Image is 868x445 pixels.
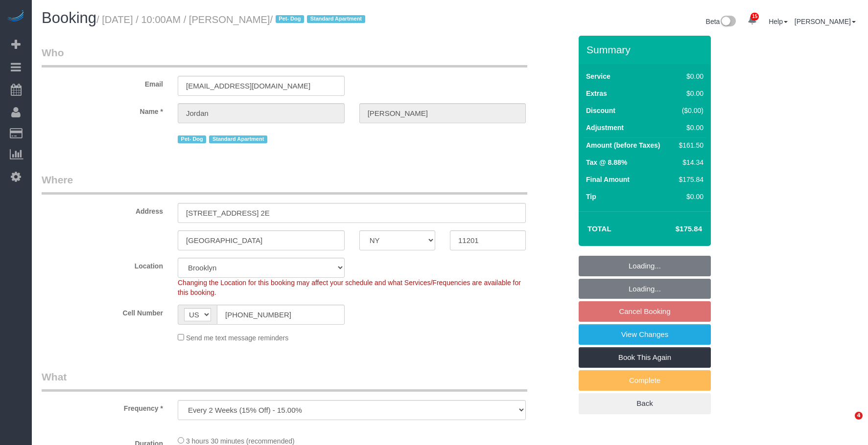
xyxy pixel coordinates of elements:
span: Pet- Dog [276,15,304,23]
legend: Who [42,45,527,67]
small: / [DATE] / 10:00AM / [PERSON_NAME] [96,14,368,25]
input: Last Name [359,103,526,123]
span: Standard Apartment [209,135,267,143]
input: Email [178,76,345,96]
span: 15 [751,13,759,21]
a: View Changes [579,324,711,345]
img: New interface [720,16,736,28]
label: Adjustment [586,123,624,133]
span: Booking [42,9,96,26]
label: Tax @ 8.88% [586,157,627,167]
a: Beta [706,18,736,25]
h4: $175.84 [646,225,702,233]
a: [PERSON_NAME] [795,18,856,25]
strong: Total [587,224,611,233]
label: Extras [586,89,607,98]
input: Cell Number [217,305,345,325]
span: Send me text message reminders [186,334,288,342]
label: Tip [586,192,596,201]
div: $0.00 [675,192,704,201]
iframe: Intercom live chat [835,412,858,435]
div: $175.84 [675,175,704,184]
label: Discount [586,106,615,115]
a: 15 [743,10,762,31]
label: Final Amount [586,175,630,184]
img: Automaid Logo [6,10,25,23]
span: 3 hours 30 minutes (recommended) [186,437,295,445]
h3: Summary [586,44,706,55]
span: / [270,14,368,25]
a: Back [579,393,711,414]
a: Help [769,18,788,25]
label: Service [586,71,610,81]
label: Amount (before Taxes) [586,140,660,150]
div: $0.00 [675,123,704,133]
label: Address [34,203,170,216]
span: Pet- Dog [178,135,206,143]
div: $161.50 [675,140,704,150]
label: Cell Number [34,305,170,318]
div: $0.00 [675,71,704,81]
div: $14.34 [675,157,704,167]
label: Email [34,76,170,89]
input: First Name [178,103,345,123]
legend: Where [42,173,527,195]
label: Name * [34,103,170,116]
input: City [178,230,345,250]
div: ($0.00) [675,106,704,115]
span: Changing the Location for this booking may affect your schedule and what Services/Frequencies are... [178,279,521,296]
legend: What [42,370,527,392]
div: $0.00 [675,89,704,98]
a: Book This Again [579,347,711,368]
label: Location [34,258,170,271]
span: 4 [855,412,863,420]
label: Frequency * [34,400,170,413]
input: Zip Code [450,230,526,250]
span: Standard Apartment [307,15,365,23]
